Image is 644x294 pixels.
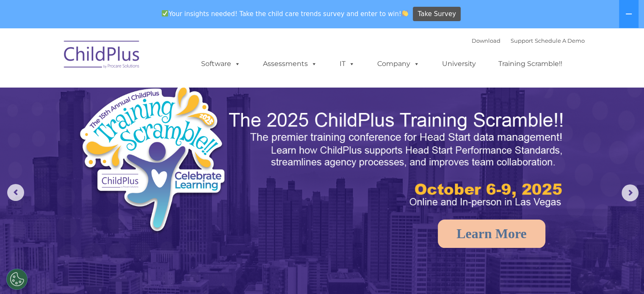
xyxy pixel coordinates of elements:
span: Last name [118,56,144,62]
span: Phone number [118,91,154,97]
span: Take Survey [418,7,456,22]
a: Company [369,55,428,72]
a: Support [511,37,533,44]
button: Cookies Settings [6,269,28,290]
a: Take Survey [413,7,461,22]
font: | [472,37,585,44]
a: Software [193,55,249,72]
a: IT [331,55,363,72]
img: 👏 [402,10,408,16]
img: ✅ [162,10,168,16]
a: Download [472,37,500,44]
a: Learn More [438,220,545,248]
a: Assessments [254,55,326,72]
a: Training Scramble!! [490,55,571,72]
a: University [434,55,484,72]
img: ChildPlus by Procare Solutions [60,35,144,77]
span: Your insights needed! Take the child care trends survey and enter to win! [158,5,412,22]
a: Schedule A Demo [535,37,585,44]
